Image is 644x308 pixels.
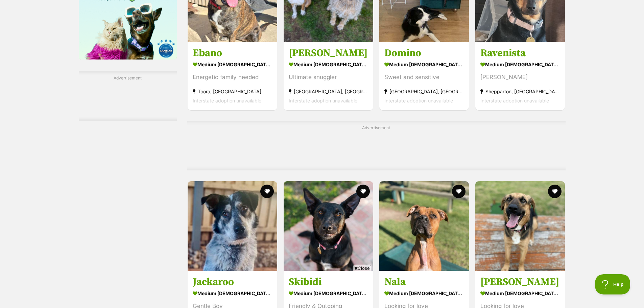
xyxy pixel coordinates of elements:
[384,60,464,69] strong: medium [DEMOGRAPHIC_DATA] Dog
[193,73,272,82] div: Energetic family needed
[187,121,566,170] div: Advertisement
[379,181,469,271] img: Nala - Staffordshire Bull Terrier Dog
[193,87,272,96] strong: Toora, [GEOGRAPHIC_DATA]
[480,47,560,60] h3: Ravenista
[193,60,272,69] strong: medium [DEMOGRAPHIC_DATA] Dog
[284,42,373,110] a: [PERSON_NAME] medium [DEMOGRAPHIC_DATA] Dog Ultimate snuggler [GEOGRAPHIC_DATA], [GEOGRAPHIC_DATA...
[289,73,368,82] div: Ultimate snuggler
[384,98,453,103] span: Interstate adoption unavailable
[188,42,277,110] a: Ebano medium [DEMOGRAPHIC_DATA] Dog Energetic family needed Toora, [GEOGRAPHIC_DATA] Interstate a...
[480,87,560,96] strong: Shepparton, [GEOGRAPHIC_DATA]
[475,181,565,271] img: Cleo - German Shepherd x Harrier Dog
[289,60,368,69] strong: medium [DEMOGRAPHIC_DATA] Dog
[480,60,560,69] strong: medium [DEMOGRAPHIC_DATA] Dog
[379,42,469,110] a: Domino medium [DEMOGRAPHIC_DATA] Dog Sweet and sensitive [GEOGRAPHIC_DATA], [GEOGRAPHIC_DATA] Int...
[480,289,560,299] strong: medium [DEMOGRAPHIC_DATA] Dog
[193,276,272,288] h3: Jackaroo
[289,98,357,103] span: Interstate adoption unavailable
[193,98,261,103] span: Interstate adoption unavailable
[480,73,560,82] div: [PERSON_NAME]
[356,185,369,198] button: favourite
[353,265,371,271] span: Close
[289,47,368,60] h3: [PERSON_NAME]
[384,73,464,82] div: Sweet and sensitive
[284,181,373,271] img: Skibidi - Australian Kelpie Dog
[199,274,445,305] iframe: Advertisement
[384,87,464,96] strong: [GEOGRAPHIC_DATA], [GEOGRAPHIC_DATA]
[289,87,368,96] strong: [GEOGRAPHIC_DATA], [GEOGRAPHIC_DATA]
[475,42,565,110] a: Ravenista medium [DEMOGRAPHIC_DATA] Dog [PERSON_NAME] Shepparton, [GEOGRAPHIC_DATA] Interstate ad...
[548,185,562,198] button: favourite
[193,47,272,60] h3: Ebano
[79,71,177,121] div: Advertisement
[480,98,549,103] span: Interstate adoption unavailable
[384,47,464,60] h3: Domino
[452,185,466,198] button: favourite
[480,276,560,289] h3: [PERSON_NAME]
[260,185,274,198] button: favourite
[188,181,277,271] img: Jackaroo - Australian Cattle Dog x Maremma Sheepdog
[193,288,272,298] strong: medium [DEMOGRAPHIC_DATA] Dog
[595,274,630,294] iframe: Help Scout Beacon - Open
